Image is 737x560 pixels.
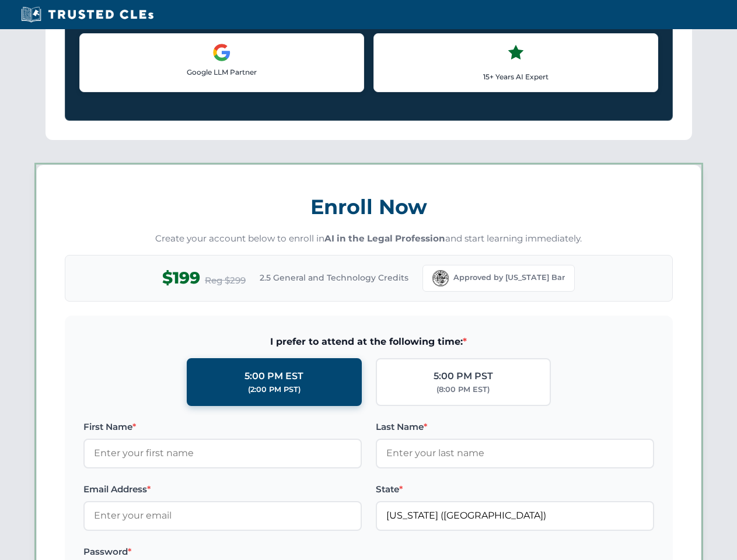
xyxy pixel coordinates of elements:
input: Enter your first name [83,439,362,468]
label: First Name [83,420,362,434]
h3: Enroll Now [65,188,673,225]
strong: AI in the Legal Profession [324,233,445,244]
div: 5:00 PM PST [434,369,493,384]
input: Enter your last name [376,439,654,468]
span: 2.5 General and Technology Credits [260,271,408,284]
label: State [376,482,654,496]
input: Florida (FL) [376,501,654,530]
span: Approved by [US_STATE] Bar [453,272,565,283]
label: Email Address [83,482,362,496]
div: (8:00 PM EST) [436,384,490,395]
img: Trusted CLEs [18,6,157,23]
p: Google LLM Partner [89,66,354,78]
div: (2:00 PM PST) [248,384,301,395]
span: Reg $299 [205,274,246,288]
div: 5:00 PM EST [244,369,303,384]
span: I prefer to attend at the following time: [83,334,654,349]
span: $199 [162,265,200,291]
p: Create your account below to enroll in and start learning immediately. [65,232,673,246]
img: Florida Bar [432,270,449,286]
img: Google [212,43,231,62]
input: Enter your email [83,501,362,530]
label: Last Name [376,420,654,434]
p: 15+ Years AI Expert [383,71,648,82]
label: Password [83,545,362,559]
